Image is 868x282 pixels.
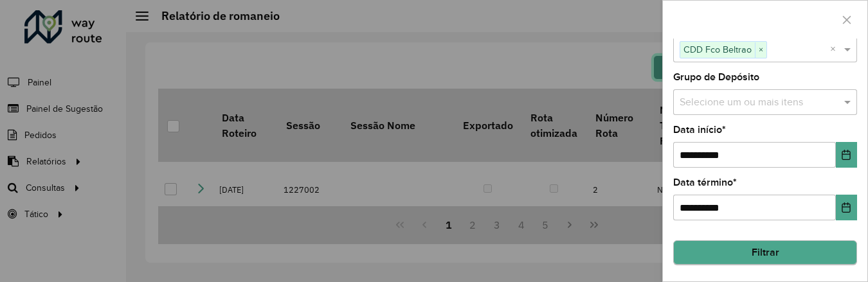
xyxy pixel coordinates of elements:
[836,195,857,220] button: Choose Date
[680,42,755,57] span: CDD Fco Beltrao
[830,42,841,57] span: Clear all
[673,175,737,190] label: Data término
[836,142,857,168] button: Choose Date
[673,69,759,85] label: Grupo de Depósito
[673,240,857,265] button: Filtrar
[755,42,766,58] span: ×
[673,122,726,137] label: Data início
